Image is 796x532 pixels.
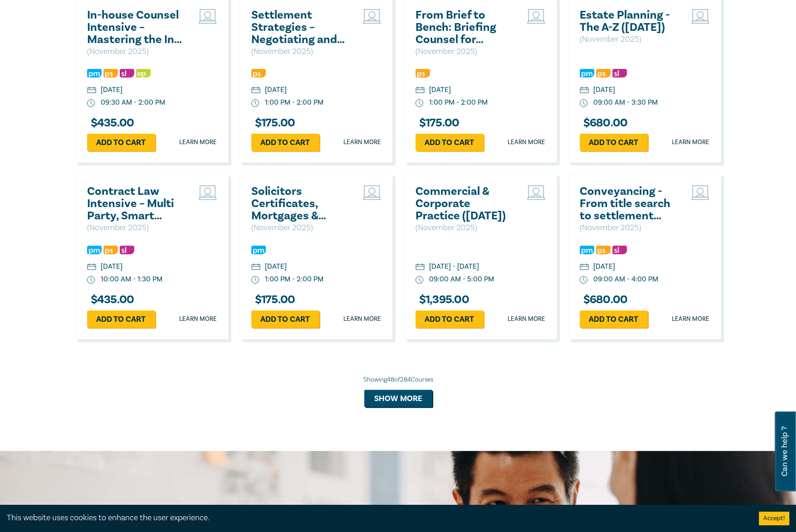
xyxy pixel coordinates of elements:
div: [DATE] [593,85,615,95]
a: Learn more [343,314,381,324]
a: Learn more [343,138,381,147]
a: Add to cart [251,134,319,151]
img: watch [580,99,588,107]
img: watch [415,99,424,107]
a: Learn more [179,138,217,147]
h3: $ 175.00 [415,117,459,129]
a: Estate Planning - The A-Z ([DATE]) [580,9,677,34]
img: Live Stream [527,185,545,200]
h3: $ 175.00 [251,294,295,306]
img: Live Stream [363,9,381,24]
img: Live Stream [691,9,709,24]
img: Live Stream [691,185,709,200]
a: Add to cart [580,310,648,328]
img: Live Stream [527,9,545,24]
img: calendar [580,263,589,271]
p: ( November 2025 ) [580,222,677,234]
img: Substantive Law [120,246,134,254]
img: Live Stream [199,9,217,24]
img: Professional Skills [103,246,118,254]
img: Live Stream [363,185,381,200]
p: ( November 2025 ) [415,46,513,58]
img: Practice Management & Business Skills [251,246,266,254]
p: ( November 2025 ) [580,34,677,45]
h3: $ 680.00 [580,117,628,129]
a: Add to cart [580,134,648,151]
a: Learn more [672,314,709,324]
img: Professional Skills [596,246,610,254]
button: Show more [364,390,432,407]
h3: $ 435.00 [87,117,134,129]
img: Live Stream [199,185,217,200]
img: Professional Skills [596,69,610,77]
div: [DATE] [265,85,287,95]
img: watch [251,99,259,107]
div: [DATE] [429,85,451,95]
img: calendar [87,87,96,95]
a: Commercial & Corporate Practice ([DATE]) [415,185,513,222]
img: watch [87,276,95,284]
a: Solicitors Certificates, Mortgages & Guarantees – Risky Business [251,185,349,222]
a: Learn more [508,314,545,324]
a: Contract Law Intensive – Multi Party, Smart Contracts & Good Faith [87,185,185,222]
div: 09:00 AM - 3:30 PM [593,97,658,108]
a: Add to cart [415,310,483,328]
img: Professional Skills [415,69,430,77]
img: Substantive Law [612,69,627,77]
img: Ethics & Professional Responsibility [136,69,151,77]
h3: $ 680.00 [580,294,628,306]
img: Practice Management & Business Skills [87,69,102,77]
div: 1:00 PM - 2:00 PM [429,97,488,108]
img: Practice Management & Business Skills [580,69,594,77]
a: Learn more [508,138,545,147]
h3: $ 1,395.00 [415,294,469,306]
div: [DATE] [265,261,287,272]
span: Can we help ? [780,417,789,486]
a: In-house Counsel Intensive – Mastering the In-house Role [87,9,185,46]
img: Professional Skills [103,69,118,77]
p: ( November 2025 ) [87,46,185,58]
a: Settlement Strategies – Negotiating and Advising on Offers of Settlement [251,9,349,46]
a: Learn more [179,314,217,324]
img: calendar [251,263,260,271]
button: Accept cookies [759,512,789,525]
img: Practice Management & Business Skills [580,246,594,254]
div: [DATE] [593,261,615,272]
div: 09:00 AM - 4:00 PM [593,274,658,285]
img: calendar [415,263,425,271]
img: Professional Skills [251,69,266,77]
p: ( November 2025 ) [251,46,349,58]
div: 09:00 AM - 5:00 PM [429,274,494,285]
a: Add to cart [415,134,483,151]
a: Add to cart [87,310,155,328]
div: [DATE] [101,261,122,272]
img: watch [251,276,259,284]
img: calendar [415,87,425,95]
p: ( November 2025 ) [87,222,185,234]
div: [DATE] - [DATE] [429,261,479,272]
a: Add to cart [87,134,155,151]
div: 10:00 AM - 1:30 PM [101,274,162,285]
div: 09:30 AM - 2:00 PM [101,97,165,108]
img: watch [580,276,588,284]
h3: $ 435.00 [87,294,134,306]
div: 1:00 PM - 2:00 PM [265,97,323,108]
a: From Brief to Bench: Briefing Counsel for Success [415,9,513,46]
img: watch [87,99,95,107]
a: Conveyancing - From title search to settlement ([DATE]) [580,185,677,222]
div: This website uses cookies to enhance the user experience. [7,512,745,524]
div: 1:00 PM - 2:00 PM [265,274,323,285]
div: Showing 48 of 284 Courses [75,375,721,384]
img: calendar [251,87,260,95]
p: ( November 2025 ) [251,222,349,234]
a: Learn more [672,138,709,147]
img: Substantive Law [612,246,627,254]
